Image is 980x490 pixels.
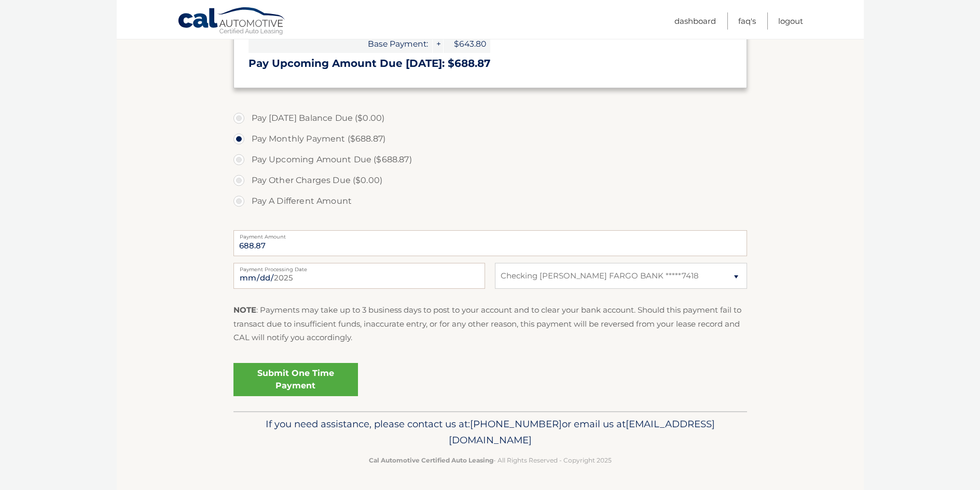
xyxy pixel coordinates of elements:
strong: Cal Automotive Certified Auto Leasing [369,456,493,464]
span: [PHONE_NUMBER] [470,418,562,430]
label: Pay [DATE] Balance Due ($0.00) [233,108,747,129]
span: + [433,35,443,53]
a: FAQ's [738,12,756,30]
input: Payment Amount [233,230,747,256]
label: Pay Monthly Payment ($688.87) [233,129,747,149]
label: Payment Amount [233,230,747,239]
p: If you need assistance, please contact us at: or email us at [240,416,740,449]
a: Submit One Time Payment [233,363,358,396]
label: Pay Other Charges Due ($0.00) [233,170,747,191]
a: Cal Automotive [177,7,286,37]
h3: Pay Upcoming Amount Due [DATE]: $688.87 [249,57,732,70]
input: Payment Date [233,263,485,289]
a: Dashboard [674,12,716,30]
span: $643.80 [444,35,490,53]
strong: NOTE [233,305,256,315]
span: Base Payment: [249,35,432,53]
a: Logout [778,12,803,30]
label: Pay Upcoming Amount Due ($688.87) [233,149,747,170]
p: : Payments may take up to 3 business days to post to your account and to clear your bank account.... [233,303,747,344]
p: - All Rights Reserved - Copyright 2025 [240,455,740,466]
label: Payment Processing Date [233,263,485,271]
label: Pay A Different Amount [233,191,747,212]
